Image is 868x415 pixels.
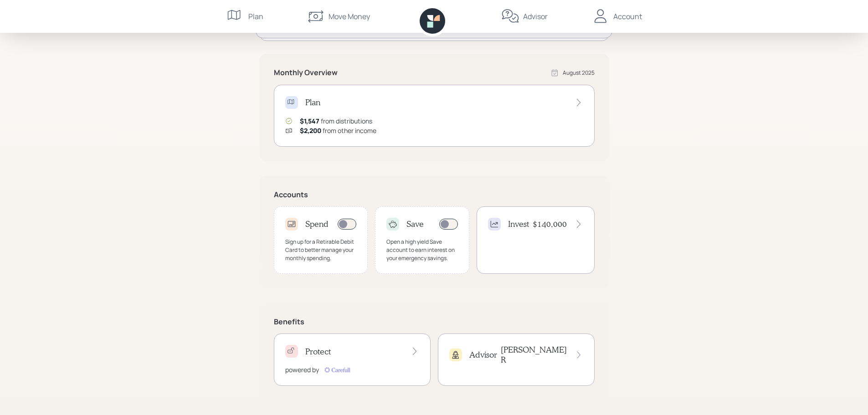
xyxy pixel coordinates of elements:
[508,219,529,229] h4: Invest
[469,350,497,360] h4: Advisor
[501,345,568,364] h4: [PERSON_NAME] R
[533,219,567,229] h4: $140,000
[329,11,370,22] div: Move Money
[300,126,376,135] div: from other income
[563,69,595,77] div: August 2025
[386,238,458,262] div: Open a high yield Save account to earn interest on your emergency savings.
[305,347,331,357] h4: Protect
[300,117,319,125] span: $1,547
[523,11,548,22] div: Advisor
[300,116,372,126] div: from distributions
[305,219,329,229] h4: Spend
[274,190,595,199] h5: Accounts
[305,97,320,108] h4: Plan
[274,318,595,326] h5: Benefits
[248,11,263,22] div: Plan
[406,219,424,229] h4: Save
[285,238,357,262] div: Sign up for a Retirable Debit Card to better manage your monthly spending.
[274,68,338,77] h5: Monthly Overview
[613,11,642,22] div: Account
[300,126,321,135] span: $2,200
[285,365,319,374] div: powered by
[323,365,352,374] img: carefull-M2HCGCDH.digested.png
